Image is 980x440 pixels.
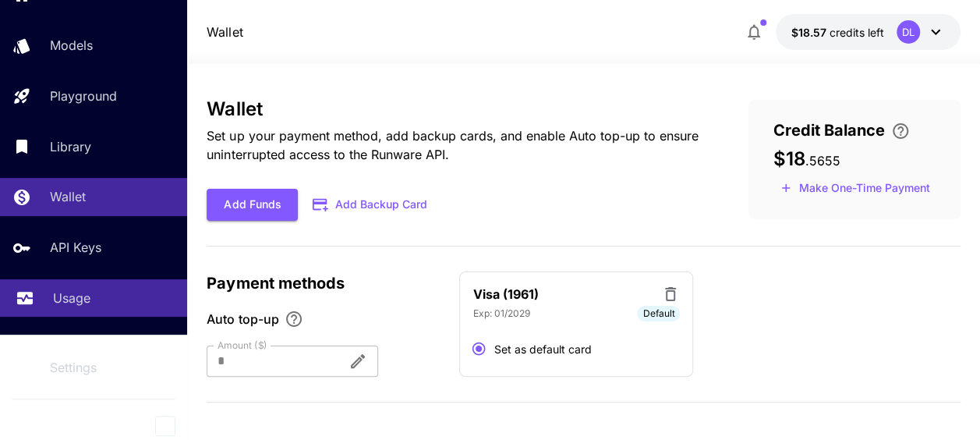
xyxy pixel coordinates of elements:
div: DL [897,20,920,44]
button: Enable Auto top-up to ensure uninterrupted service. We'll automatically bill the chosen amount wh... [278,310,310,328]
p: Usage [53,289,90,307]
nav: breadcrumb [207,23,242,41]
span: Set as default card [494,341,591,357]
button: Make a one-time, non-recurring payment [773,176,937,200]
button: Enter your card details and choose an Auto top-up amount to avoid service interruptions. We'll au... [885,122,916,140]
button: $18.5655DL [776,14,961,50]
span: $18.57 [791,26,830,39]
div: Collapse sidebar [167,412,187,440]
p: Wallet [50,187,86,206]
div: $18.5655 [791,24,884,41]
p: Set up your payment method, add backup cards, and enable Auto top-up to ensure uninterrupted acce... [207,126,698,164]
span: Default [637,307,680,321]
a: Wallet [207,23,242,41]
p: Exp: 01/2029 [472,307,529,321]
p: Library [50,137,91,156]
button: Add Backup Card [298,190,443,220]
button: Collapse sidebar [155,416,175,436]
h3: Wallet [207,98,698,120]
p: Playground [50,87,117,105]
p: Models [50,36,93,55]
span: . 5655 [805,153,840,169]
p: API Keys [50,238,101,257]
p: Settings [50,358,97,377]
span: $18 [773,147,805,170]
button: Add Funds [207,189,298,221]
span: Auto top-up [207,310,278,328]
label: Amount ($) [218,339,267,352]
p: Visa (1961) [472,285,538,303]
span: credits left [830,26,884,39]
p: Payment methods [207,271,440,295]
span: Credit Balance [773,119,885,142]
